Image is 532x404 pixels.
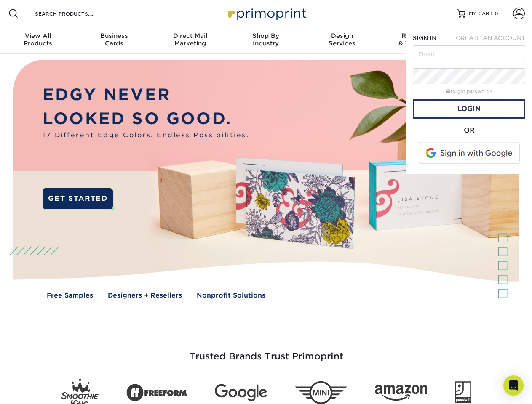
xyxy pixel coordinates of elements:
div: Marketing [152,32,228,47]
p: LOOKED SO GOOD. [43,107,249,131]
input: SEARCH PRODUCTS..... [34,8,116,19]
span: SIGN IN [413,35,436,41]
p: EDGY NEVER [43,83,249,107]
a: forgot password? [446,89,492,94]
a: GET STARTED [43,188,113,209]
a: BusinessCards [76,27,152,54]
img: Primoprint [224,4,308,22]
span: MY CART [469,10,493,17]
span: Shop By [228,32,304,40]
a: Login [413,99,525,119]
h3: Trusted Brands Trust Primoprint [20,331,513,372]
a: Designers + Resellers [108,291,182,300]
span: Resources [380,32,456,40]
span: Business [76,32,152,40]
img: Google [215,384,267,401]
a: Direct MailMarketing [152,27,228,54]
span: 0 [495,11,498,16]
span: Design [304,32,380,40]
div: Cards [76,32,152,47]
div: Industry [228,32,304,47]
div: OR [413,125,525,136]
input: Email [413,45,525,61]
span: CREATE AN ACCOUNT [456,35,525,41]
a: DesignServices [304,27,380,54]
div: Services [304,32,380,47]
iframe: Google Customer Reviews [2,378,72,401]
a: Resources& Templates [380,27,456,54]
a: Shop ByIndustry [228,27,304,54]
img: Goodwill [455,381,471,404]
span: 17 Different Edge Colors. Endless Possibilities. [43,130,249,140]
img: Amazon [375,385,427,401]
div: & Templates [380,32,456,47]
span: Direct Mail [152,32,228,40]
a: Free Samples [47,291,93,300]
div: Open Intercom Messenger [503,375,524,396]
a: Nonprofit Solutions [197,291,265,300]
